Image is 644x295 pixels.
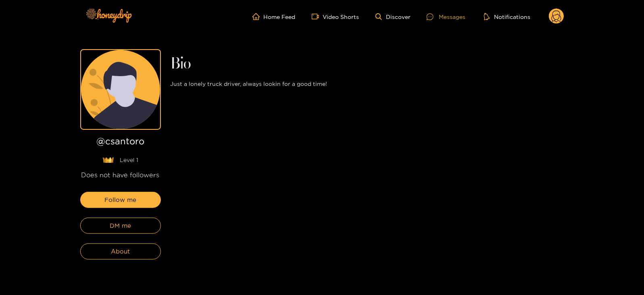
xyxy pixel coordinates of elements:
[252,13,296,20] a: Home Feed
[80,243,161,260] button: About
[80,170,161,180] div: Does not have followers
[171,57,564,71] h2: Bio
[252,13,264,20] span: home
[171,79,564,88] p: Just a lonely truck driver, always lookin for a good time!
[80,218,161,234] button: DM me
[312,13,359,20] a: Video Shorts
[375,13,411,20] a: Discover
[80,192,161,208] button: Follow me
[481,12,533,21] button: Notifications
[80,136,161,150] h1: @ csantoro
[111,247,130,256] span: About
[120,156,139,164] span: Level 1
[427,12,465,21] div: Messages
[102,157,114,163] img: lavel grade
[110,221,131,231] span: DM me
[104,195,136,205] span: Follow me
[312,13,323,20] span: video-camera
